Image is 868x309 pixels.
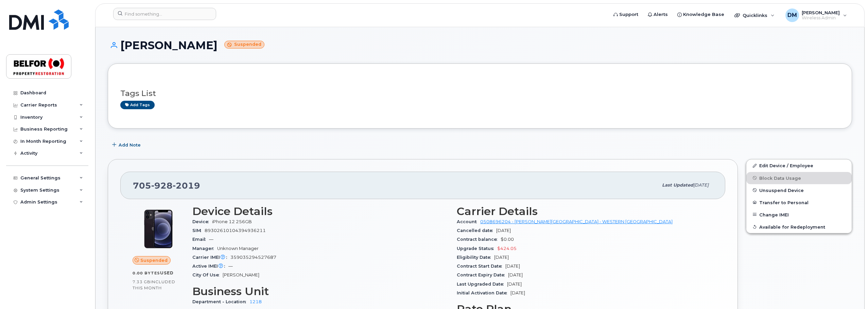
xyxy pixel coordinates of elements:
[173,180,200,191] span: 2019
[249,299,262,304] a: 1218
[759,224,825,229] span: Available for Redeployment
[746,184,852,196] button: Unsuspend Device
[457,246,497,251] span: Upgrade Status
[120,101,155,109] a: Add tags
[746,221,852,233] button: Available for Redeployment
[138,209,179,249] img: iPhone_12.jpg
[457,228,496,233] span: Cancelled date
[217,246,259,251] span: Unknown Manager
[501,237,514,242] span: $0.00
[480,219,673,224] a: 0508696204 - [PERSON_NAME][GEOGRAPHIC_DATA] - WESTERN [GEOGRAPHIC_DATA]
[228,264,233,269] span: —
[494,255,509,260] span: [DATE]
[457,272,508,277] span: Contract Expiry Date
[457,290,510,295] span: Initial Activation Date
[223,272,259,277] span: [PERSON_NAME]
[192,264,228,269] span: Active IMEI
[192,299,249,304] span: Department - Location
[224,41,264,49] small: Suspended
[457,264,505,269] span: Contract Start Date
[133,279,151,284] span: 7.33 GB
[192,255,230,260] span: Carrier IMEI
[496,228,511,233] span: [DATE]
[160,270,174,275] span: used
[205,228,266,233] span: 89302610104394936211
[457,282,507,287] span: Last Upgraded Date
[457,219,480,224] span: Account
[108,39,852,51] h1: [PERSON_NAME]
[457,255,494,260] span: Eligibility Date
[120,89,839,98] h3: Tags List
[133,180,200,191] span: 705
[510,290,525,295] span: [DATE]
[140,257,168,264] span: Suspended
[746,172,852,184] button: Block Data Usage
[507,282,522,287] span: [DATE]
[212,219,252,224] span: iPhone 12 256GB
[457,237,501,242] span: Contract balance
[192,272,223,277] span: City Of Use
[192,205,449,217] h3: Device Details
[230,255,276,260] span: 359035294527687
[192,285,449,297] h3: Business Unit
[108,139,146,151] button: Add Note
[133,271,160,275] span: 0.00 Bytes
[662,182,693,188] span: Last updated
[119,142,141,148] span: Add Note
[746,159,852,172] a: Edit Device / Employee
[151,180,173,191] span: 928
[505,264,520,269] span: [DATE]
[746,209,852,221] button: Change IMEI
[746,196,852,209] button: Transfer to Personal
[192,228,205,233] span: SIM
[497,246,517,251] span: $424.05
[693,182,709,188] span: [DATE]
[209,237,213,242] span: —
[192,237,209,242] span: Email
[133,279,175,290] span: included this month
[457,205,713,217] h3: Carrier Details
[192,219,212,224] span: Device
[192,246,217,251] span: Manager
[508,272,523,277] span: [DATE]
[759,188,804,193] span: Unsuspend Device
